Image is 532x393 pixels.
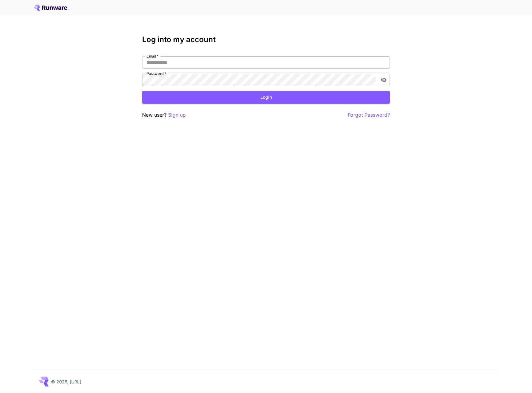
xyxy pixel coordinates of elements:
label: Password [146,71,166,76]
button: Sign up [168,111,186,119]
h3: Log into my account [142,35,390,44]
button: Login [142,91,390,104]
button: Forgot Password? [348,111,390,119]
p: New user? [142,111,186,119]
button: toggle password visibility [378,74,389,85]
p: © 2025, [URL] [51,378,81,385]
label: Email [146,54,159,59]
